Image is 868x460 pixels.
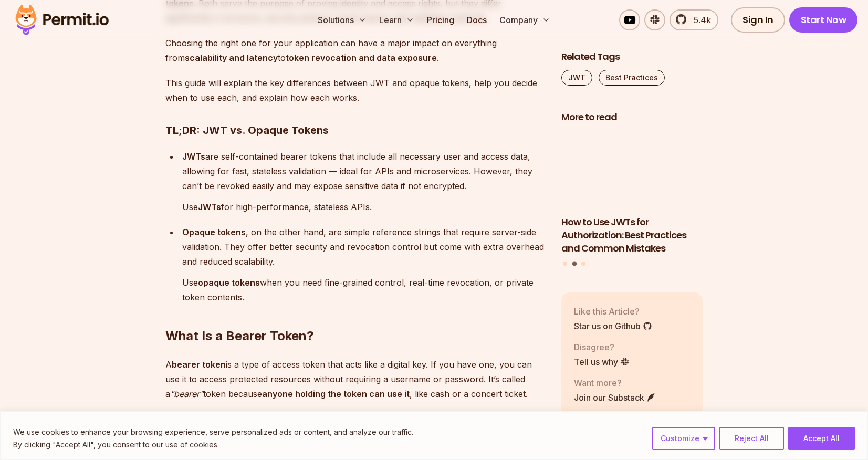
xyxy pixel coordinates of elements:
[165,357,545,401] p: A is a type of access token that acts like a digital key. If you have one, you can use it to acce...
[731,7,785,33] a: Sign In
[574,391,656,404] a: Join our Substack
[198,277,260,288] strong: opaque tokens
[375,9,419,30] button: Learn
[262,389,410,399] strong: anyone holding the token can use it
[574,356,630,368] a: Tell us why
[563,262,567,266] button: Go to slide 1
[182,275,545,305] p: Use when you need fine-grained control, real-time revocation, or private token contents.
[561,111,703,124] h2: More to read
[182,200,545,214] p: Use for high-performance, stateless APIs.
[561,130,703,210] img: How to Use JWTs for Authorization: Best Practices and Common Mistakes
[11,2,113,38] img: Permit logo
[463,9,491,30] a: Docs
[572,262,577,266] button: Go to slide 2
[561,216,703,255] h3: How to Use JWTs for Authorization: Best Practices and Common Mistakes
[182,151,205,162] strong: JWTs
[170,389,203,399] em: "bearer"
[165,124,329,137] strong: TL;DR: JWT vs. Opaque Tokens
[165,36,545,65] p: Choosing the right one for your application can have a major impact on everything from to .
[719,427,784,450] button: Reject All
[670,9,718,30] a: 5.4k
[185,53,278,63] strong: scalability and latency
[574,341,630,353] p: Disagree?
[687,14,711,26] span: 5.4k
[182,149,545,193] p: are self-contained bearer tokens that include all necessary user and access data, allowing for fa...
[788,427,855,450] button: Accept All
[182,227,246,237] strong: Opaque tokens
[165,286,545,344] h2: What Is a Bearer Token?
[495,9,555,30] button: Company
[423,9,458,30] a: Pricing
[574,377,656,389] p: Want more?
[574,305,652,318] p: Like this Article?
[182,225,545,269] p: , on the other hand, are simple reference strings that require server-side validation. They offer...
[581,262,585,266] button: Go to slide 3
[561,50,703,64] h2: Related Tags
[13,426,413,438] p: We use cookies to enhance your browsing experience, serve personalized ads or content, and analyz...
[198,202,221,212] strong: JWTs
[313,9,371,30] button: Solutions
[165,76,545,105] p: This guide will explain the key differences between JWT and opaque tokens, help you decide when t...
[789,7,858,33] a: Start Now
[561,70,592,86] a: JWT
[574,320,652,332] a: Star us on Github
[561,130,703,255] li: 2 of 3
[13,438,413,451] p: By clicking "Accept All", you consent to our use of cookies.
[286,53,437,63] strong: token revocation and data exposure
[561,130,703,268] div: Posts
[172,359,226,370] strong: bearer token
[652,427,715,450] button: Customize
[599,70,665,86] a: Best Practices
